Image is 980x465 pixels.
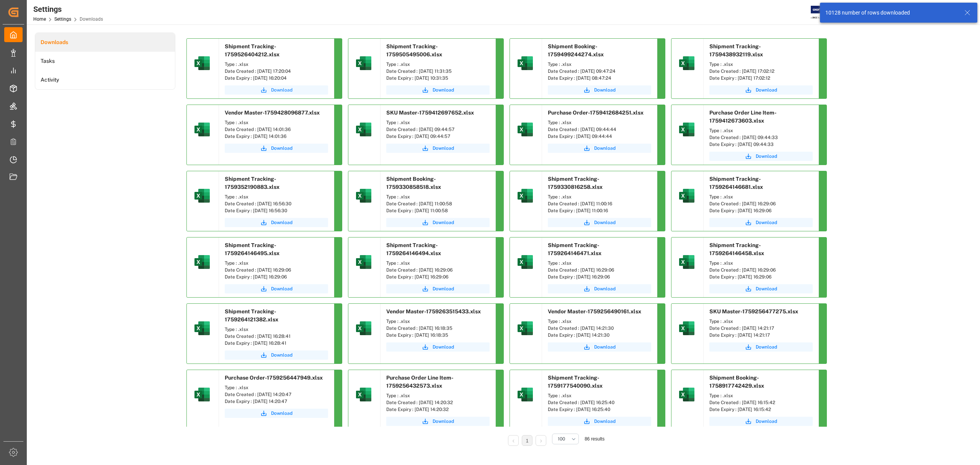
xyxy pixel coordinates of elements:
a: Download [386,218,490,227]
div: Date Expiry : [DATE] 14:01:36 [225,133,328,140]
span: SKU Master-1759256477275.xlsx [709,308,798,314]
span: Purchase Order Line Item-1759256432573.xlsx [386,375,454,389]
div: Type : .xlsx [709,318,813,325]
span: Download [433,219,454,226]
button: Download [709,85,813,95]
li: Activity [35,70,175,89]
div: Type : .xlsx [386,318,490,325]
div: Date Created : [DATE] 17:20:04 [225,68,328,75]
div: Date Created : [DATE] 09:47:24 [548,68,651,75]
div: Type : .xlsx [386,193,490,200]
span: Shipment Tracking-1759330816258.xlsx [548,176,603,190]
div: 10128 number of rows downloaded [825,9,957,17]
span: Download [594,87,616,93]
span: Shipment Tracking-1759177540090.xlsx [548,375,603,389]
span: Download [433,418,454,425]
span: Download [271,410,292,417]
a: Download [709,417,813,426]
div: Type : .xlsx [548,119,651,126]
span: Vendor Master-1759428096877.xlsx [225,110,320,116]
a: Tasks [35,52,175,70]
div: Date Expiry : [DATE] 14:20:32 [386,406,490,413]
img: microsoft-excel-2019--v1.png [678,187,696,205]
span: Shipment Tracking-1759264146458.xlsx [709,242,764,256]
img: microsoft-excel-2019--v1.png [516,253,534,271]
a: 1 [526,438,529,444]
img: microsoft-excel-2019--v1.png [678,54,696,72]
span: Download [756,418,777,425]
span: Download [433,145,454,152]
button: Download [548,85,651,95]
span: Shipment Booking-1759330858518.xlsx [386,176,441,190]
div: Date Created : [DATE] 16:29:06 [225,267,328,273]
a: Download [386,417,490,426]
span: Download [594,219,616,226]
div: Date Created : [DATE] 16:29:06 [709,200,813,207]
div: Date Created : [DATE] 17:02:12 [709,68,813,75]
span: Shipment Tracking-1759505495006.xlsx [386,43,442,57]
span: Download [433,87,454,93]
button: Download [709,342,813,352]
div: Date Expiry : [DATE] 16:29:06 [386,273,490,280]
div: Date Expiry : [DATE] 08:47:24 [548,75,651,82]
span: Purchase Order Line Item-1759412673603.xlsx [709,110,777,124]
span: Download [271,352,292,359]
div: Type : .xlsx [709,260,813,267]
div: Date Expiry : [DATE] 16:18:35 [386,332,490,339]
a: Download [225,284,328,293]
a: Settings [54,16,71,22]
button: Download [386,85,490,95]
div: Date Expiry : [DATE] 16:28:41 [225,340,328,347]
button: Download [225,218,328,227]
div: Date Created : [DATE] 16:18:35 [386,325,490,332]
button: Download [225,144,328,153]
button: Download [709,284,813,293]
button: Download [225,350,328,360]
img: microsoft-excel-2019--v1.png [193,319,211,337]
span: 86 results [585,436,604,442]
div: Settings [33,3,103,15]
div: Type : .xlsx [709,127,813,134]
span: Download [756,87,777,93]
span: Vendor Master-1759256490161.xlsx [548,308,641,314]
div: Type : .xlsx [548,318,651,325]
img: microsoft-excel-2019--v1.png [193,385,211,404]
button: open menu [552,434,579,444]
div: Type : .xlsx [386,61,490,68]
button: Download [548,342,651,352]
div: Date Created : [DATE] 16:29:06 [709,267,813,273]
a: Download [386,284,490,293]
img: microsoft-excel-2019--v1.png [354,120,373,139]
img: microsoft-excel-2019--v1.png [354,253,373,271]
img: microsoft-excel-2019--v1.png [678,120,696,139]
a: Download [225,85,328,95]
div: Type : .xlsx [548,392,651,399]
span: Shipment Tracking-1759264146494.xlsx [386,242,441,256]
span: Shipment Tracking-1759264121382.xlsx [225,308,278,323]
a: Download [225,409,328,418]
span: Shipment Tracking-1759264146495.xlsx [225,242,279,256]
div: Type : .xlsx [548,193,651,200]
span: Shipment Tracking-1759352190883.xlsx [225,176,279,190]
div: Date Expiry : [DATE] 14:21:17 [709,332,813,339]
div: Type : .xlsx [225,326,328,333]
div: Date Expiry : [DATE] 11:00:16 [548,207,651,214]
div: Date Created : [DATE] 16:28:41 [225,333,328,340]
a: Download [548,144,651,153]
div: Date Expiry : [DATE] 10:31:35 [386,75,490,82]
span: Shipment Tracking-1759264146471.xlsx [548,242,601,256]
img: microsoft-excel-2019--v1.png [516,187,534,205]
div: Date Expiry : [DATE] 16:29:06 [709,207,813,214]
img: microsoft-excel-2019--v1.png [354,187,373,205]
span: Download [271,285,292,292]
div: Date Created : [DATE] 09:44:33 [709,134,813,141]
div: Date Expiry : [DATE] 16:25:40 [548,406,651,413]
button: Download [386,342,490,352]
div: Date Expiry : [DATE] 14:20:47 [225,398,328,405]
img: Exertis%20JAM%20-%20Email%20Logo.jpg_1722504956.jpg [811,6,837,19]
span: SKU Master-1759412697652.xlsx [386,110,474,116]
